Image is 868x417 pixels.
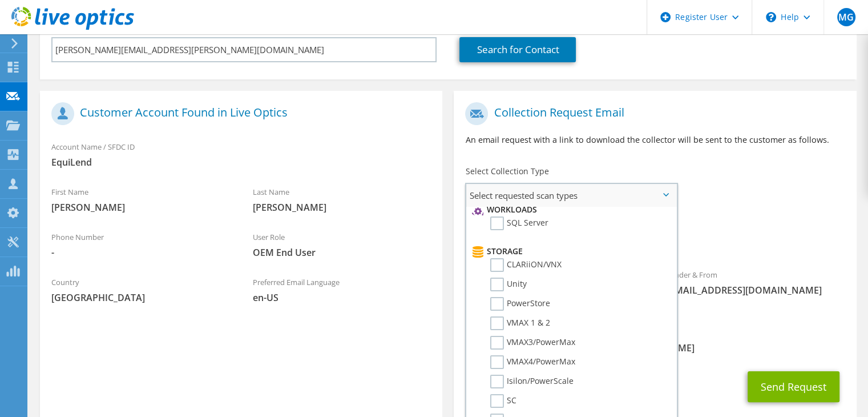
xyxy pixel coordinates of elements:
[241,270,443,310] div: Preferred Email Language
[465,166,548,177] label: Select Collection Type
[51,291,230,304] span: [GEOGRAPHIC_DATA]
[465,134,845,146] p: An email request with a link to download the collector will be sent to the customer as follows.
[490,278,527,291] label: Unity
[667,284,845,296] span: [EMAIL_ADDRESS][DOMAIN_NAME]
[490,258,562,272] label: CLARiiON/VNX
[490,297,550,311] label: PowerStore
[466,184,676,207] span: Select requested scan types
[241,225,443,264] div: User Role
[454,320,856,360] div: CC & Reply To
[490,336,575,350] label: VMAX3/PowerMax
[655,263,857,302] div: Sender & From
[40,270,241,310] div: Country
[454,211,856,257] div: Requested Collections
[51,246,230,259] span: -
[748,371,839,402] button: Send Request
[490,316,550,330] label: VMAX 1 & 2
[253,291,431,304] span: en-US
[490,394,516,408] label: SC
[454,263,655,315] div: To
[253,246,431,259] span: OEM End User
[253,201,431,214] span: [PERSON_NAME]
[51,201,230,214] span: [PERSON_NAME]
[40,180,241,219] div: First Name
[40,225,241,264] div: Phone Number
[490,355,575,369] label: VMAX4/PowerMax
[837,8,855,26] span: MG
[469,203,671,216] li: Workloads
[40,135,442,174] div: Account Name / SFDC ID
[465,102,839,125] h1: Collection Request Email
[241,180,443,219] div: Last Name
[51,102,425,125] h1: Customer Account Found in Live Optics
[469,244,671,258] li: Storage
[490,375,574,388] label: Isilon/PowerScale
[51,156,431,169] span: EquiLend
[459,37,576,62] a: Search for Contact
[766,12,776,22] svg: \n
[490,216,548,230] label: SQL Server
